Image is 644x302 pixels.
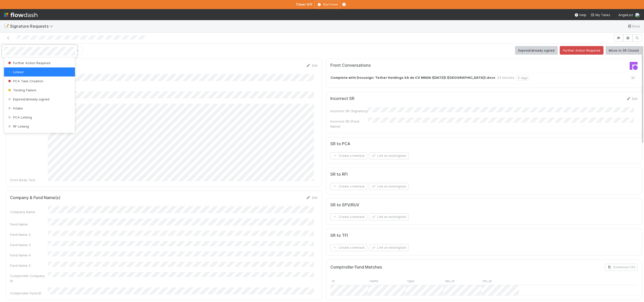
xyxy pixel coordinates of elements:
[7,115,32,119] span: PCA Linking
[7,61,50,65] span: Further Action Required
[7,70,23,74] span: Linked
[7,97,49,101] span: Expired/already signed
[7,79,43,83] span: PCA Task Creation
[7,88,36,92] span: Testing Failure
[7,106,23,110] span: Intake
[7,124,29,128] span: RF Linking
